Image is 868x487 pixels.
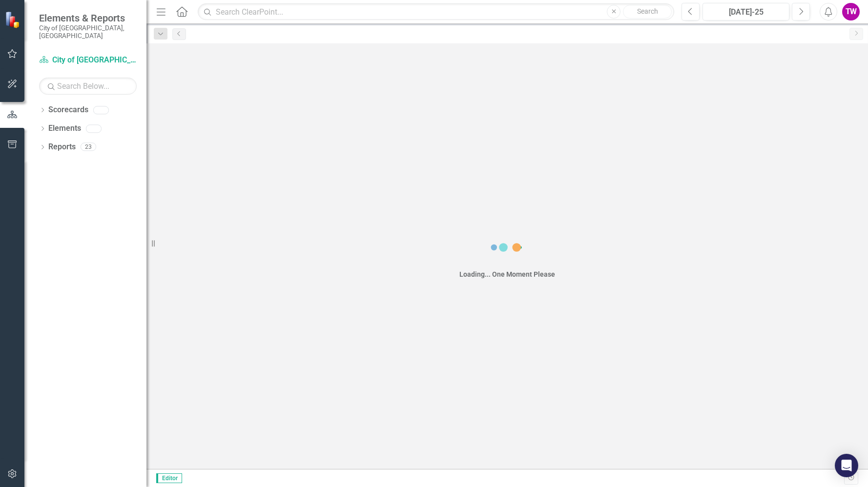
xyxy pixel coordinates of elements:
a: Elements [48,123,81,134]
button: TW [842,3,860,20]
small: City of [GEOGRAPHIC_DATA], [GEOGRAPHIC_DATA] [39,24,137,40]
input: Search Below... [39,78,137,95]
a: City of [GEOGRAPHIC_DATA], [GEOGRAPHIC_DATA] [39,55,137,66]
a: Scorecards [48,104,88,116]
img: ClearPoint Strategy [5,11,22,28]
input: Search ClearPoint... [198,3,674,20]
button: Search [623,5,672,19]
div: Loading... One Moment Please [459,269,555,279]
div: Open Intercom Messenger [835,454,858,477]
button: [DATE]-25 [703,3,789,20]
span: Elements & Reports [39,12,137,24]
a: Reports [48,142,76,153]
div: 23 [81,143,96,151]
div: [DATE]-25 [706,6,786,18]
span: Editor [156,473,182,483]
span: Search [637,7,658,15]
